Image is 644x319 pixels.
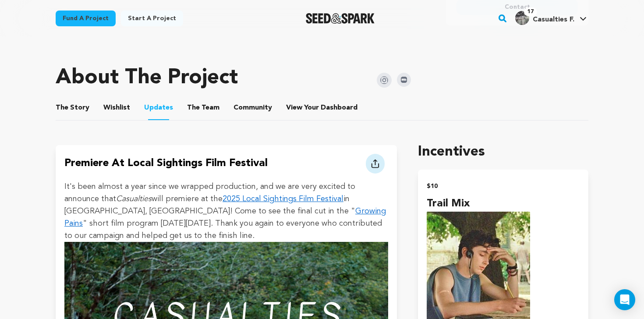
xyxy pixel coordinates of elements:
span: The [187,103,200,113]
a: ViewYourDashboard [286,103,359,113]
div: Casualties F.'s Profile [515,11,574,25]
img: Seed&Spark IMDB Icon [397,73,411,87]
a: Fund a project [56,11,116,26]
span: Casualties F. [533,16,574,23]
img: Seed&Spark Instagram Icon [377,73,392,88]
a: Seed&Spark Homepage [306,13,375,24]
a: Growing Pains [64,207,386,227]
span: The [56,103,68,113]
span: Community [234,103,272,113]
a: 2025 Local Sightings Film Festival [223,195,343,203]
a: Casualties F.'s Profile [513,9,588,25]
span: Story [56,103,89,113]
span: Dashboard [321,103,357,113]
h4: Trail Mix [427,196,580,212]
span: Updates [144,103,173,113]
span: Team [187,103,219,113]
h2: $10 [427,180,580,192]
p: It's been almost a year since we wrapped production, and we are very excited to announce that wil... [64,181,388,242]
div: Open Intercom Messenger [614,289,635,310]
img: Seed&Spark Logo Dark Mode [306,13,375,24]
span: 17 [524,7,537,16]
span: Casualties F.'s Profile [513,9,588,28]
h4: Premiere at Local Sightings Film Festival [64,156,268,174]
em: Casualties [116,195,152,203]
img: 234cb3ee02975144.jpg [515,11,529,25]
a: Start a project [121,11,183,26]
span: Wishlist [103,103,130,113]
span: Your [286,103,359,113]
h1: Incentives [418,142,588,163]
h1: About The Project [56,67,238,89]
